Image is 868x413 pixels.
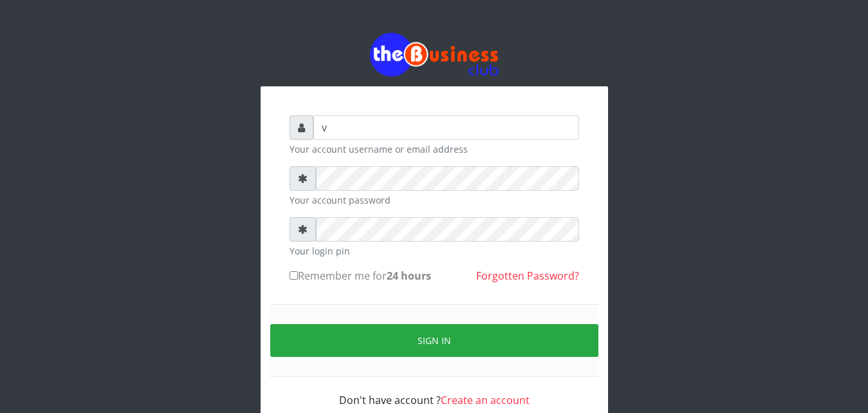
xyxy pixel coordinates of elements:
[290,268,431,283] label: Remember me for
[270,324,598,357] button: Sign in
[290,142,579,156] small: Your account username or email address
[290,193,579,207] small: Your account password
[290,271,298,280] input: Remember me for24 hours
[387,269,431,283] b: 24 hours
[290,244,579,258] small: Your login pin
[476,269,579,283] a: Forgotten Password?
[290,377,579,408] div: Don't have account ?
[441,393,530,407] a: Create an account
[313,115,579,140] input: Username or email address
